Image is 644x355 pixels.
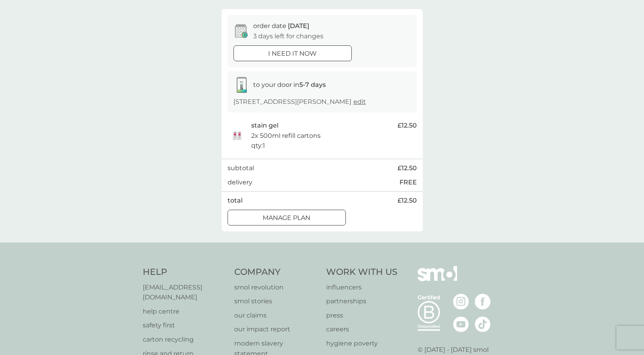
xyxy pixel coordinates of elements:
h4: Company [234,266,318,278]
a: press [326,310,398,321]
p: subtotal [228,163,254,173]
a: [EMAIL_ADDRESS][DOMAIN_NAME] [143,282,227,302]
a: carton recycling [143,334,227,345]
h4: Help [143,266,227,278]
button: i need it now [233,45,352,61]
a: safety first [143,320,227,331]
strong: 5-7 days [299,81,326,88]
img: visit the smol Youtube page [453,316,469,332]
a: smol revolution [234,282,318,293]
a: careers [326,324,398,334]
a: hygiene poverty [326,338,398,349]
span: [DATE] [288,22,309,30]
a: help centre [143,306,227,317]
p: 3 days left for changes [253,31,323,41]
img: visit the smol Tiktok page [475,316,491,332]
span: £12.50 [398,163,417,173]
img: smol [418,266,457,293]
p: delivery [228,177,252,188]
p: order date [253,21,309,31]
img: visit the smol Instagram page [453,294,469,310]
p: FREE [399,177,417,188]
p: stain gel [251,120,278,131]
button: Manage plan [228,210,346,225]
a: edit [353,98,366,105]
p: [STREET_ADDRESS][PERSON_NAME] [233,97,366,107]
a: partnerships [326,296,398,306]
p: total [228,195,243,206]
a: smol stories [234,296,318,306]
a: our impact report [234,324,318,334]
img: visit the smol Facebook page [475,294,491,310]
a: influencers [326,282,398,293]
span: £12.50 [398,195,417,206]
p: Manage plan [263,213,310,223]
p: i need it now [268,49,317,59]
h4: Work With Us [326,266,398,278]
p: 2x 500ml refill cartons [251,131,321,141]
p: qty : 1 [251,141,265,151]
span: to your door in [253,81,326,88]
a: our claims [234,310,318,321]
span: £12.50 [398,120,417,131]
